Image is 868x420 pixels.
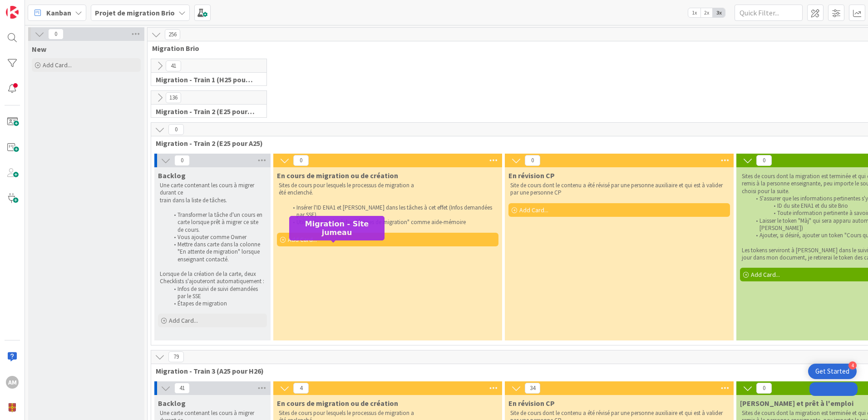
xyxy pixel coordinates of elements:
[168,124,184,135] span: 0
[279,189,497,196] p: été enclenché.
[288,219,497,226] li: Utiliser la liste de tâches "Étapes de migration" comme aide-mémoire
[525,155,540,166] span: 0
[740,399,853,408] span: Livré et prêt à l'emploi
[158,171,186,180] span: Backlog
[48,29,64,40] span: 0
[279,182,497,189] p: Sites de cours pour lesquels le processus de migration a
[95,8,175,17] b: Projet de migration Brio
[510,182,728,197] p: Site de cours dont le contenu a été révisé par une personne auxiliaire et qui est à valider par u...
[848,361,857,370] div: 4
[160,270,265,285] p: Lorsque de la création de la carte, deux Checklists s'ajouteront automatiquement :
[519,206,548,214] span: Add Card...
[277,171,398,180] span: En cours de migration ou de création
[735,5,803,21] input: Quick Filter...
[174,383,190,394] span: 41
[169,285,266,300] li: Infos de suivi de suivi demandées par le SSE
[169,316,198,325] span: Add Card...
[751,270,780,279] span: Add Card...
[288,204,497,219] li: Insérer l'ID ENA1 et [PERSON_NAME] dans les tâches à cet effet (Infos demandées par SSE)
[169,211,266,234] li: Transformer la tâche d'un cours en carte lorsque prêt à migrer ce site de cours.
[525,383,540,394] span: 34
[169,234,266,241] li: Vous ajouter comme Owner
[808,364,857,379] div: Open Get Started checklist, remaining modules: 4
[158,399,186,408] span: Backlog
[156,75,255,84] span: Migration - Train 1 (H25 pour E25)
[168,351,184,362] span: 79
[46,7,71,18] span: Kanban
[293,383,309,394] span: 4
[277,399,398,408] span: En cours de migration ou de création
[6,6,19,19] img: Visit kanbanzone.com
[166,92,181,103] span: 136
[293,155,309,166] span: 0
[6,401,19,414] img: avatar
[165,29,180,40] span: 256
[160,197,265,204] p: train dans la liste de tâches.
[688,8,700,17] span: 1x
[174,155,190,166] span: 0
[156,107,255,116] span: Migration - Train 2 (E25 pour A25)
[756,155,772,166] span: 0
[279,410,497,417] p: Sites de cours pour lesquels le processus de migration a
[32,45,46,54] span: New
[43,61,72,69] span: Add Card...
[166,60,181,71] span: 41
[508,171,555,180] span: En révision CP
[815,367,849,376] div: Get Started
[700,8,713,17] span: 2x
[169,241,266,263] li: Mettre dans carte dans la colonne "En attente de migration" lorsque enseignant contacté.
[508,399,555,408] span: En révision CP
[756,383,772,394] span: 0
[160,182,265,197] p: Une carte contenant les cours à migrer durant ce
[169,300,266,307] li: Étapes de migration
[713,8,725,17] span: 3x
[293,220,381,237] h5: Migration - Site jumeau
[288,235,317,244] span: Add Card...
[6,376,19,389] div: AM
